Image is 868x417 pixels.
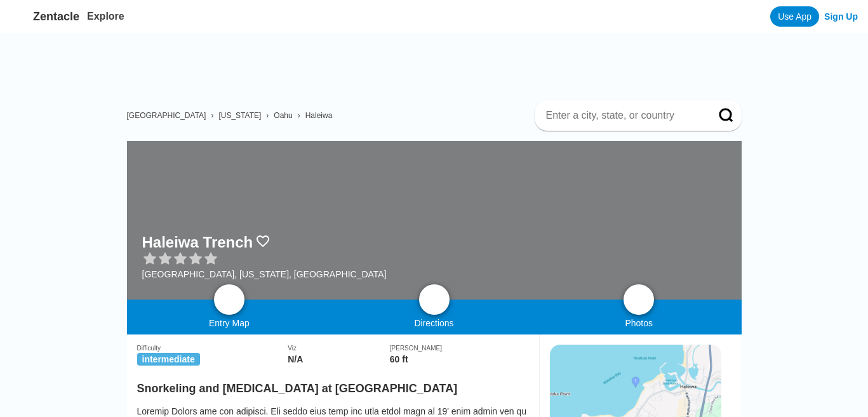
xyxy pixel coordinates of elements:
[624,284,654,315] a: photos
[427,292,442,307] img: directions
[87,11,124,22] a: Explore
[305,111,333,120] a: Haleiwa
[10,6,79,27] a: Zentacle logoZentacle
[137,345,288,352] div: Difficulty
[127,318,332,328] div: Entry Map
[137,33,742,90] iframe: Advertisement
[545,109,701,122] input: Enter a city, state, or country
[288,345,390,352] div: Viz
[266,111,269,120] span: ›
[274,111,292,120] a: Oahu
[390,354,529,364] div: 60 ft
[770,6,819,27] a: Use App
[218,111,261,120] a: [US_STATE]
[142,269,387,279] div: [GEOGRAPHIC_DATA], [US_STATE], [GEOGRAPHIC_DATA]
[137,374,529,395] h2: Snorkeling and [MEDICAL_DATA] at [GEOGRAPHIC_DATA]
[288,354,390,364] div: N/A
[537,318,742,328] div: Photos
[33,10,79,23] span: Zentacle
[390,345,529,352] div: [PERSON_NAME]
[142,234,253,251] h1: Haleiwa Trench
[824,11,858,22] a: Sign Up
[137,353,200,366] span: intermediate
[127,111,206,120] a: [GEOGRAPHIC_DATA]
[298,111,300,120] span: ›
[631,292,646,307] img: photos
[214,284,244,315] a: map
[211,111,213,120] span: ›
[331,318,537,328] div: Directions
[10,6,30,27] img: Zentacle logo
[222,292,237,307] img: map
